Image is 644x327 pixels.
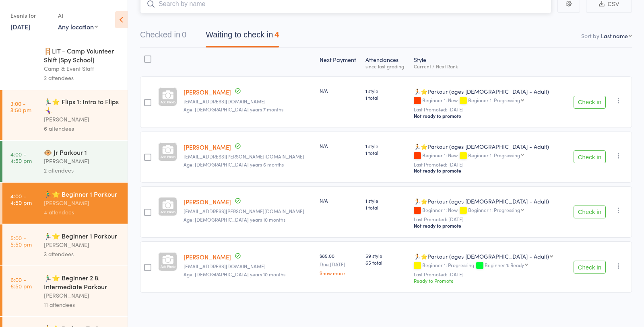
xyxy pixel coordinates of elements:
span: Age: [DEMOGRAPHIC_DATA] years 10 months [184,216,285,223]
div: 🪜LIT - Camp Volunteer Shift [Spy School] [44,46,121,64]
button: Check in [574,96,606,109]
div: Current / Next Rank [414,64,563,69]
span: 59 style [365,252,407,259]
span: 65 total [365,259,407,266]
div: [PERSON_NAME] [44,115,121,124]
button: Check in [574,261,606,274]
time: 5:00 - 5:50 pm [10,234,32,247]
small: Last Promoted: [DATE] [414,216,563,222]
div: Ready to Promote [414,277,563,284]
a: 3:00 -3:50 pm🏃‍♂️⭐ Flips 1: Intro to Flips 🤸‍♀️[PERSON_NAME]6 attendees [2,90,128,140]
div: 🐵 Jr Parkour 1 [44,148,121,156]
div: [PERSON_NAME] [44,291,121,300]
div: $85.00 [320,252,359,276]
div: 2 attendees [44,73,121,82]
div: since last grading [365,64,407,69]
div: 🏃⭐Parkour (ages [DEMOGRAPHIC_DATA] - Adult) [414,142,563,150]
div: 2 attendees [44,166,121,175]
span: 1 style [365,87,407,94]
div: Beginner 1: New [414,97,563,104]
time: 6:00 - 6:50 pm [10,276,32,289]
div: 🏃⭐Parkour (ages [DEMOGRAPHIC_DATA] - Adult) [414,197,563,205]
a: 4:00 -4:50 pm🐵 Jr Parkour 1[PERSON_NAME]2 attendees [2,141,128,182]
label: Sort by [581,32,599,40]
div: N/A [320,87,359,94]
a: Show more [320,270,359,276]
div: Not ready to promote [414,113,563,119]
small: birgitte.simmons@gmail.com [184,208,313,214]
div: Atten­dances [362,51,411,73]
div: Events for [10,9,50,22]
div: 🏃‍♂️⭐ Flips 1: Intro to Flips 🤸‍♀️ [44,97,121,115]
span: 1 style [365,197,407,204]
div: Beginner 1: Progressing [468,97,520,103]
div: Not ready to promote [414,222,563,229]
div: 0 [182,30,186,39]
span: Age: [DEMOGRAPHIC_DATA] years 10 months [184,271,285,278]
button: Waiting to check in4 [206,26,279,47]
div: 🏃⭐Parkour (ages [DEMOGRAPHIC_DATA] - Adult) [414,252,549,260]
time: 4:00 - 4:50 pm [10,151,32,164]
small: Last Promoted: [DATE] [414,162,563,167]
div: Beginner 1: Ready [485,262,524,267]
span: 1 total [365,149,407,156]
span: 1 total [365,204,407,211]
div: At [58,9,98,22]
span: 1 total [365,94,407,101]
div: Camp & Event Staff [44,64,121,73]
a: [DATE] [10,22,30,31]
button: Check in [574,150,606,163]
div: 🏃‍♂️⭐ Beginner 1 Parkour [44,231,121,240]
div: 4 attendees [44,208,121,217]
div: Any location [58,22,98,31]
div: Not ready to promote [414,167,563,174]
span: 1 style [365,142,407,149]
a: [PERSON_NAME] [184,88,231,96]
div: Beginner 1: New [414,152,563,159]
div: 11 attendees [44,300,121,309]
span: Age: [DEMOGRAPHIC_DATA] years 7 months [184,106,283,113]
a: [PERSON_NAME] [184,197,231,206]
span: Age: [DEMOGRAPHIC_DATA] years 6 months [184,161,284,168]
small: Last Promoted: [DATE] [414,271,563,277]
div: 3 attendees [44,249,121,259]
time: 8:45 - 2:15 pm [10,49,30,62]
div: [PERSON_NAME] [44,198,121,208]
a: 8:45 -2:15 pm🪜LIT - Camp Volunteer Shift [Spy School]Camp & Event Staff2 attendees [2,39,128,89]
small: Birgitte.simmons@gmail.com [184,154,313,159]
div: N/A [320,142,359,149]
div: Beginner 1: Progressing [468,152,520,158]
a: [PERSON_NAME] [184,253,231,261]
small: Last Promoted: [DATE] [414,107,563,112]
a: 4:00 -4:50 pm🏃‍♂️⭐ Beginner 1 Parkour[PERSON_NAME]4 attendees [2,183,128,224]
small: Due [DATE] [320,261,359,267]
a: 6:00 -6:50 pm🏃‍♂️⭐ Beginner 2 & Intermediate Parkour[PERSON_NAME]11 attendees [2,266,128,316]
time: 4:00 - 4:50 pm [10,193,32,206]
div: [PERSON_NAME] [44,240,121,249]
div: [PERSON_NAME] [44,156,121,166]
div: Beginner 1: New [414,207,563,214]
div: 🏃‍♂️⭐ Beginner 2 & Intermediate Parkour [44,273,121,291]
div: 🏃⭐Parkour (ages [DEMOGRAPHIC_DATA] - Adult) [414,87,563,95]
div: 🏃‍♂️⭐ Beginner 1 Parkour [44,189,121,198]
div: Beginner 1: Progressing [468,207,520,212]
div: N/A [320,197,359,204]
div: 4 [275,30,279,39]
button: Checked in0 [140,26,186,47]
div: Next Payment [316,51,362,73]
a: [PERSON_NAME] [184,143,231,151]
a: 5:00 -5:50 pm🏃‍♂️⭐ Beginner 1 Parkour[PERSON_NAME]3 attendees [2,224,128,265]
small: carhop_newish_3j@icloud.com [184,99,313,104]
button: Check in [574,206,606,218]
div: Beginner 1: Progressing [414,262,563,269]
div: 6 attendees [44,124,121,133]
div: Last name [601,32,628,40]
div: Style [411,51,566,73]
small: ingajadeh@gmail.com [184,263,313,269]
time: 3:00 - 3:50 pm [10,100,31,113]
